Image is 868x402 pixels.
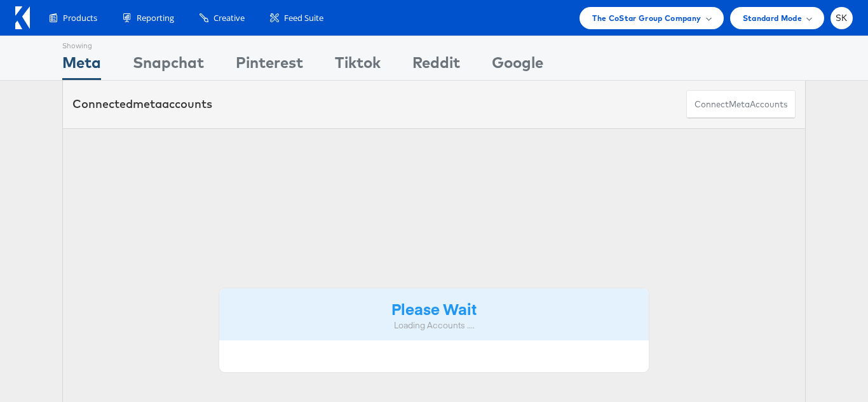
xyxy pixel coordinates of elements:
div: Pinterest [236,51,303,80]
div: Connected accounts [72,96,212,112]
strong: Please Wait [391,298,477,319]
span: Products [63,12,97,24]
span: Feed Suite [284,12,323,24]
span: Creative [214,12,245,24]
span: SK [836,14,848,22]
div: Showing [62,36,101,51]
button: ConnectmetaAccounts [686,90,796,119]
span: The CoStar Group Company [592,11,701,25]
div: Snapchat [133,51,204,80]
span: Reporting [137,12,174,24]
div: Reddit [412,51,460,80]
div: Meta [62,51,101,80]
span: Standard Mode [743,11,802,25]
span: meta [729,98,750,111]
span: meta [133,97,162,111]
div: Google [492,51,543,80]
div: Loading Accounts .... [229,319,639,332]
div: Tiktok [335,51,381,80]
